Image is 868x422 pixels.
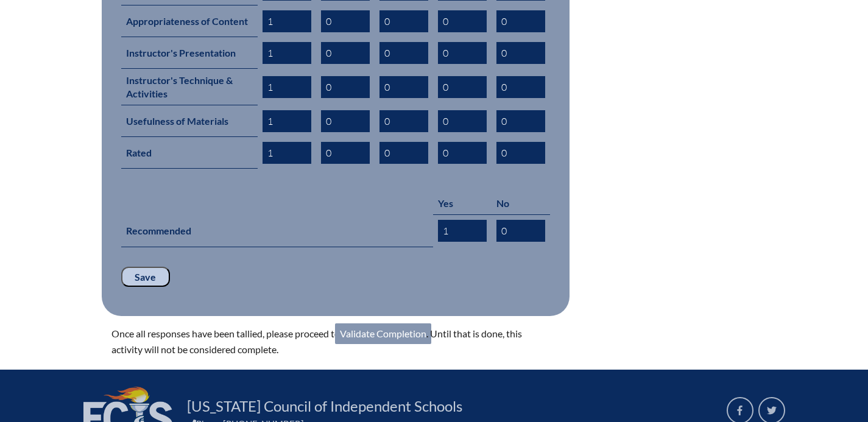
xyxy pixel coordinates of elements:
[121,137,258,169] th: Rated
[492,192,550,215] th: No
[121,37,258,69] th: Instructor's Presentation
[121,105,258,137] th: Usefulness of Materials
[335,323,431,344] a: Validate Completion
[433,192,492,215] th: Yes
[121,69,258,105] th: Instructor's Technique & Activities
[121,267,170,287] input: Save
[121,5,258,37] th: Appropriateness of Content
[111,326,540,357] p: Once all responses have been tallied, please proceed to . Until that is done, this activity will ...
[182,396,467,416] a: [US_STATE] Council of Independent Schools
[121,215,433,247] th: Recommended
